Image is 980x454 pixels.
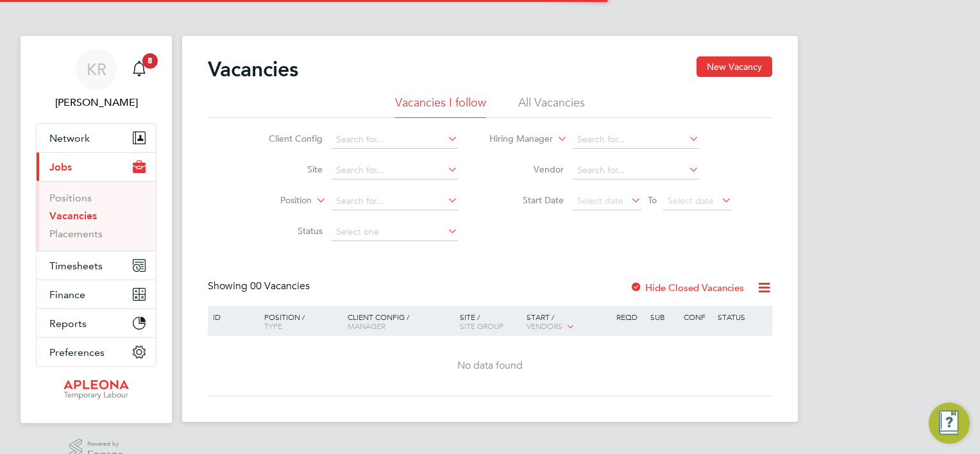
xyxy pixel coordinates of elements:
[63,380,129,400] img: apleona-logo-retina.png
[523,306,613,338] div: Start /
[49,289,85,301] span: Finance
[36,49,156,110] a: KR[PERSON_NAME]
[490,164,564,175] label: Vendor
[142,53,158,69] span: 8
[208,56,298,82] h2: Vacancies
[714,306,770,328] div: Status
[264,321,282,331] span: Type
[647,306,680,328] div: Sub
[37,153,156,181] button: Jobs
[249,164,323,175] label: Site
[87,439,123,450] span: Powered by
[208,280,312,293] div: Showing
[697,56,772,77] button: New Vacancy
[344,306,457,337] div: Client Config /
[249,133,323,144] label: Client Config
[49,346,105,358] span: Preferences
[479,133,553,146] label: Hiring Manager
[490,194,564,206] label: Start Date
[21,36,172,423] nav: Main navigation
[250,280,310,292] span: 00 Vacancies
[527,321,562,331] span: Vendors
[457,306,524,337] div: Site /
[255,306,344,337] div: Position /
[332,223,458,241] input: Select one
[37,309,156,337] button: Reports
[577,195,623,206] span: Select date
[630,282,744,294] label: Hide Closed Vacancies
[680,306,714,328] div: Conf
[49,210,97,222] a: Vacancies
[249,225,323,237] label: Status
[49,192,92,204] a: Positions
[49,317,87,330] span: Reports
[332,131,458,149] input: Search for...
[36,380,156,400] a: Go to home page
[126,49,152,90] a: 8
[644,192,661,208] span: To
[37,251,156,280] button: Timesheets
[929,403,970,444] button: Engage Resource Center
[210,306,255,328] div: ID
[613,306,646,328] div: Reqd
[573,131,699,149] input: Search for...
[668,195,714,206] span: Select date
[37,280,156,308] button: Finance
[49,228,103,240] a: Placements
[573,162,699,180] input: Search for...
[49,161,72,173] span: Jobs
[37,181,156,251] div: Jobs
[238,194,312,207] label: Position
[460,321,503,331] span: Site Group
[518,95,585,118] li: All Vacancies
[348,321,385,331] span: Manager
[332,162,458,180] input: Search for...
[36,95,156,110] span: Kirsten Renton
[37,124,156,152] button: Network
[49,132,90,144] span: Network
[210,359,770,373] div: No data found
[395,95,486,118] li: Vacancies I follow
[37,338,156,366] button: Preferences
[332,192,458,210] input: Search for...
[49,260,103,272] span: Timesheets
[87,61,106,78] span: KR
